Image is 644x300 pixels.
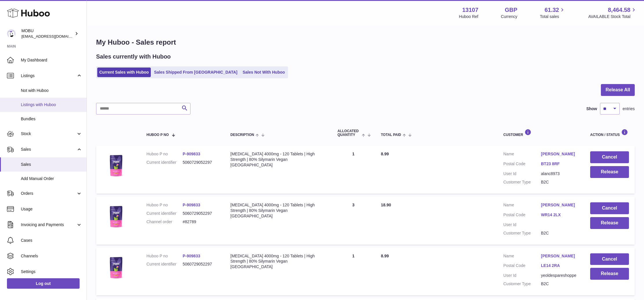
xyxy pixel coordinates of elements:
a: 8,464.58 AVAILABLE Stock Total [588,6,637,19]
a: 61.32 Total sales [540,6,566,19]
div: Huboo Ref [459,14,478,19]
dd: #82789 [183,219,219,225]
dt: Huboo P no [146,151,183,157]
img: $_57.JPG [102,253,131,282]
span: Invoicing and Payments [21,222,76,228]
dt: Postal Code [503,161,541,168]
span: Stock [21,131,76,137]
div: [MEDICAL_DATA] 4000mg - 120 Tablets | High Strength | 80% Silymarin Vegan [GEOGRAPHIC_DATA] [230,253,326,270]
div: [MEDICAL_DATA] 4000mg - 120 Tablets | High Strength | 80% Silymarin Vegan [GEOGRAPHIC_DATA] [230,202,326,219]
a: P-909833 [183,254,200,258]
h1: My Huboo - Sales report [96,38,635,47]
button: Release [590,166,629,178]
dd: yeoldespareshoppe [541,273,579,278]
a: BT23 8RF [541,161,579,167]
span: Total paid [381,133,401,137]
dt: Huboo P no [146,202,183,208]
span: [EMAIL_ADDRESS][DOMAIN_NAME] [21,34,85,39]
button: Release [590,268,629,280]
span: AVAILABLE Stock Total [588,14,637,19]
button: Cancel [590,202,629,214]
dt: Name [503,253,541,260]
dd: 5060729052297 [183,261,219,267]
dd: alanc8973 [541,171,579,177]
span: Description [230,133,254,137]
button: Release All [601,84,635,96]
dt: Huboo P no [146,253,183,259]
dd: B2C [541,281,579,287]
a: [PERSON_NAME] [541,202,579,208]
a: P-909833 [183,203,200,207]
span: ALLOCATED Quantity [337,129,360,137]
span: Cases [21,238,82,243]
dt: Current identifier [146,160,183,165]
a: [PERSON_NAME] [541,151,579,157]
span: Total sales [540,14,566,19]
span: 61.32 [544,6,559,14]
span: Listings [21,73,76,79]
img: $_57.JPG [102,202,131,231]
a: Current Sales with Huboo [97,68,151,77]
a: WR14 2LX [541,212,579,218]
h2: Sales currently with Huboo [96,53,171,61]
span: Bundles [21,116,82,122]
strong: GBP [505,6,517,14]
div: Currency [501,14,518,19]
button: Cancel [590,151,629,163]
img: mo@mobu.co.uk [7,29,16,38]
dt: User Id [503,273,541,278]
span: Channels [21,253,82,259]
dd: 5060729052297 [183,160,219,165]
span: 8.99 [381,152,389,156]
span: 8.99 [381,254,389,258]
td: 3 [332,197,375,245]
dt: Current identifier [146,261,183,267]
a: Sales Shipped From [GEOGRAPHIC_DATA] [152,68,239,77]
a: [PERSON_NAME] [541,253,579,259]
span: Settings [21,269,82,274]
span: My Dashboard [21,57,82,63]
span: 8,464.58 [608,6,630,14]
dt: Postal Code [503,212,541,219]
dt: Customer Type [503,230,541,236]
dt: User Id [503,171,541,177]
dt: Name [503,151,541,158]
dd: 5060729052297 [183,211,219,216]
span: Sales [21,162,82,167]
strong: 13107 [462,6,478,14]
dt: User Id [503,222,541,228]
div: [MEDICAL_DATA] 4000mg - 120 Tablets | High Strength | 80% Silymarin Vegan [GEOGRAPHIC_DATA] [230,151,326,168]
a: P-909833 [183,152,200,156]
dd: B2C [541,230,579,236]
dt: Channel order [146,219,183,225]
span: Orders [21,191,76,196]
span: entries [623,106,635,112]
span: Huboo P no [146,133,169,137]
span: Not with Huboo [21,88,82,93]
span: Usage [21,206,82,212]
td: 1 [332,146,375,194]
td: 1 [332,248,375,296]
a: LE14 2RA [541,263,579,268]
button: Release [590,217,629,229]
div: MOBU [21,28,74,39]
dt: Customer Type [503,281,541,287]
img: $_57.JPG [102,151,131,180]
div: Customer [503,129,579,137]
span: Sales [21,147,76,152]
dt: Current identifier [146,211,183,216]
label: Show [586,106,597,112]
dt: Postal Code [503,263,541,270]
dd: B2C [541,179,579,185]
span: Add Manual Order [21,176,82,181]
button: Cancel [590,253,629,265]
div: Action / Status [590,129,629,137]
a: Sales Not With Huboo [241,68,287,77]
dt: Name [503,202,541,209]
span: Listings with Huboo [21,102,82,108]
span: 18.90 [381,203,391,207]
dt: Customer Type [503,179,541,185]
a: Log out [7,278,80,289]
